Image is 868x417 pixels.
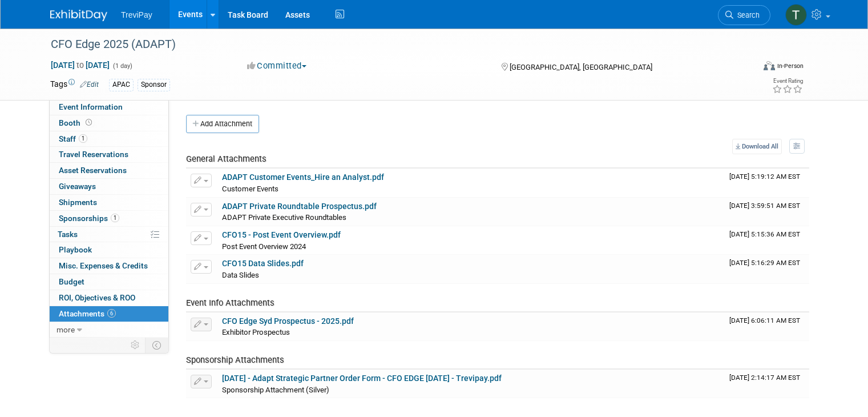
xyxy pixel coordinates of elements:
div: APAC [109,79,134,91]
span: Upload Timestamp [729,259,800,267]
span: Sponsorship Attachments [186,355,284,365]
span: (1 day) [112,62,132,70]
span: Upload Timestamp [729,374,800,382]
a: CFO15 - Post Event Overview.pdf [222,230,341,239]
span: Booth not reserved yet [83,118,94,127]
button: Add Attachment [186,115,259,133]
a: Travel Reservations [50,147,168,162]
span: Event Information [59,102,123,111]
img: ExhibitDay [50,10,107,21]
button: Committed [243,60,311,72]
span: Search [733,11,760,19]
span: Travel Reservations [59,150,128,159]
span: Attachments [59,309,116,318]
span: ADAPT Private Executive Roundtables [222,213,346,222]
td: Upload Timestamp [725,169,809,197]
a: Attachments6 [50,306,168,322]
span: Upload Timestamp [729,202,800,210]
div: Event Format [692,59,804,77]
a: CFO15 Data Slides.pdf [222,259,304,268]
div: Event Rating [772,78,803,84]
a: Edit [80,81,99,89]
span: Staff [59,134,87,143]
span: [GEOGRAPHIC_DATA], [GEOGRAPHIC_DATA] [510,63,652,71]
span: Sponsorship Attachment (Silver) [222,386,329,394]
a: Event Information [50,99,168,115]
span: Event Info Attachments [186,298,274,308]
a: Playbook [50,242,168,258]
a: [DATE] - Adapt Strategic Partner Order Form - CFO EDGE [DATE] - Trevipay.pdf [222,374,502,383]
a: Sponsorships1 [50,211,168,226]
td: Tags [50,78,99,91]
img: Tara DePaepe [785,4,807,26]
td: Toggle Event Tabs [146,338,169,352]
span: Misc. Expenses & Credits [59,261,148,270]
a: Asset Reservations [50,163,168,178]
span: Budget [59,277,84,286]
span: Sponsorships [59,214,119,223]
a: CFO Edge Syd Prospectus - 2025.pdf [222,316,354,326]
span: TreviPay [121,10,152,19]
a: ROI, Objectives & ROO [50,290,168,306]
span: 6 [107,309,116,318]
div: Sponsor [138,79,170,91]
span: Playbook [59,245,92,254]
span: Giveaways [59,182,96,191]
span: Asset Reservations [59,166,127,175]
a: ADAPT Customer Events_Hire an Analyst.pdf [222,173,384,182]
span: Customer Events [222,185,278,193]
td: Upload Timestamp [725,198,809,226]
span: to [75,61,86,70]
span: 1 [111,214,119,222]
span: Exhibitor Prospectus [222,328,290,336]
span: Upload Timestamp [729,173,800,181]
span: 1 [79,134,87,143]
span: General Attachments [186,154,267,164]
td: Personalize Event Tab Strip [126,338,146,352]
td: Upload Timestamp [725,312,809,341]
a: Booth [50,115,168,131]
a: Staff1 [50,131,168,147]
span: more [56,325,75,334]
div: In-Person [777,62,804,70]
span: Upload Timestamp [729,316,800,324]
span: ROI, Objectives & ROO [59,293,135,302]
a: Download All [732,139,782,154]
span: [DATE] [DATE] [50,60,110,70]
td: Upload Timestamp [725,370,809,398]
a: Misc. Expenses & Credits [50,258,168,274]
a: Search [718,5,770,25]
span: Shipments [59,198,97,207]
a: Shipments [50,195,168,210]
a: ADAPT Private Roundtable Prospectus.pdf [222,202,377,211]
a: Budget [50,274,168,290]
span: Tasks [58,230,78,239]
span: Booth [59,118,94,127]
a: more [50,322,168,338]
span: Data Slides [222,271,259,279]
span: Post Event Overview 2024 [222,242,306,251]
a: Giveaways [50,179,168,194]
div: CFO Edge 2025 (ADAPT) [47,34,740,55]
td: Upload Timestamp [725,255,809,283]
td: Upload Timestamp [725,226,809,255]
img: Format-Inperson.png [764,61,775,70]
span: Upload Timestamp [729,230,800,238]
a: Tasks [50,227,168,242]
